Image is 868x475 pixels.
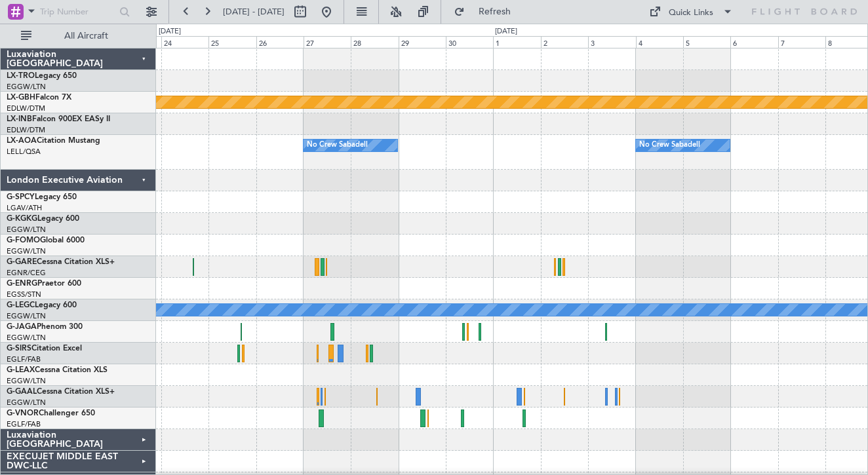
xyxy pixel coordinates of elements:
[7,72,35,80] span: LX-TRO
[588,36,635,48] div: 3
[7,345,82,352] a: G-SIRSCitation Excel
[7,333,46,343] a: EGGW/LTN
[256,36,304,48] div: 26
[495,26,517,37] div: [DATE]
[778,36,825,48] div: 7
[636,36,683,48] div: 4
[7,388,115,396] a: G-GAALCessna Citation XLS+
[7,311,46,321] a: EGGW/LTN
[7,104,45,113] a: EDLW/DTM
[7,72,77,80] a: LX-TROLegacy 650
[7,290,41,299] a: EGSS/STN
[7,203,42,213] a: LGAV/ATH
[7,246,46,256] a: EGGW/LTN
[7,193,35,201] span: G-SPCY
[351,36,398,48] div: 28
[7,94,71,102] a: LX-GBHFalcon 7X
[7,94,35,102] span: LX-GBH
[7,225,46,235] a: EGGW/LTN
[7,137,100,145] a: LX-AOACitation Mustang
[7,237,40,244] span: G-FOMO
[208,36,256,48] div: 25
[7,366,108,374] a: G-LEAXCessna Citation XLS
[159,26,181,37] div: [DATE]
[467,7,523,16] span: Refresh
[541,36,588,48] div: 2
[223,6,285,18] span: [DATE] - [DATE]
[7,125,45,135] a: EDLW/DTM
[642,1,740,22] button: Quick Links
[7,409,39,417] span: G-VNOR
[7,366,35,374] span: G-LEAX
[7,323,37,331] span: G-JAGA
[7,419,41,429] a: EGLF/FAB
[7,193,77,201] a: G-SPCYLegacy 650
[7,280,37,288] span: G-ENRG
[730,36,778,48] div: 6
[40,2,115,22] input: Trip Number
[307,136,368,155] div: No Crew Sabadell
[7,388,37,396] span: G-GAAL
[7,215,37,223] span: G-KGKG
[161,36,208,48] div: 24
[639,136,700,155] div: No Crew Sabadell
[34,31,138,41] span: All Aircraft
[7,258,115,266] a: G-GARECessna Citation XLS+
[7,398,46,408] a: EGGW/LTN
[493,36,540,48] div: 1
[7,301,35,309] span: G-LEGC
[7,82,46,92] a: EGGW/LTN
[7,376,46,386] a: EGGW/LTN
[446,36,493,48] div: 30
[304,36,351,48] div: 27
[7,258,37,266] span: G-GARE
[7,237,85,244] a: G-FOMOGlobal 6000
[7,147,41,157] a: LELL/QSA
[7,115,110,123] a: LX-INBFalcon 900EX EASy II
[7,323,83,331] a: G-JAGAPhenom 300
[683,36,730,48] div: 5
[448,1,526,22] button: Refresh
[7,268,46,278] a: EGNR/CEG
[7,409,95,417] a: G-VNORChallenger 650
[7,280,81,288] a: G-ENRGPraetor 600
[7,115,32,123] span: LX-INB
[669,7,713,20] div: Quick Links
[7,354,41,364] a: EGLF/FAB
[399,36,446,48] div: 29
[14,26,142,47] button: All Aircraft
[7,215,79,223] a: G-KGKGLegacy 600
[7,301,77,309] a: G-LEGCLegacy 600
[7,137,37,145] span: LX-AOA
[7,345,31,352] span: G-SIRS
